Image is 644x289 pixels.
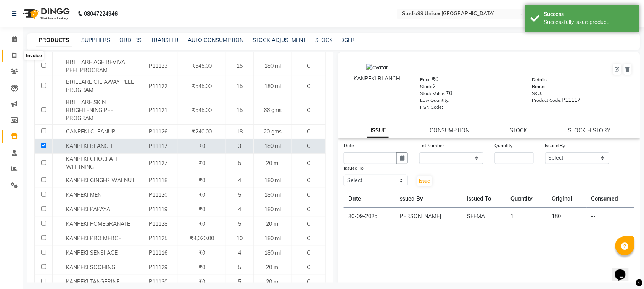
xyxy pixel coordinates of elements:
span: ₹0 [199,206,205,213]
span: P11123 [149,63,167,69]
span: 10 [237,235,243,242]
a: STOCK HISTORY [568,127,611,134]
div: ₹0 [420,89,521,100]
span: KANPEKI SENSI ACE [66,249,118,256]
span: ₹0 [199,278,205,285]
a: STOCK LEDGER [315,37,355,43]
span: ₹0 [199,143,205,149]
label: HSN Code: [420,104,443,111]
span: KANPEKI BLANCH [66,143,113,149]
span: 180 ml [265,63,281,69]
span: 15 [237,107,243,114]
span: ₹0 [199,249,205,256]
span: 20 ml [266,220,280,227]
span: 4 [238,177,241,184]
div: 2 [420,82,521,93]
span: 3 [238,143,241,149]
div: Successfully issue product. [544,18,634,26]
span: Facial [60,45,74,52]
span: 180 ml [265,83,281,90]
span: C [307,63,311,69]
span: 15 [237,63,243,69]
span: P11117 [149,143,167,149]
iframe: chat widget [612,258,636,281]
span: 180 ml [265,235,281,242]
span: KANPEKI POMEGRANATE [66,220,130,227]
a: PRODUCTS [36,34,72,47]
span: P11119 [149,206,167,213]
span: P11126 [149,128,167,135]
label: Product Code: [532,97,562,104]
span: Collapse Row [55,45,60,52]
span: KANPEKI CHOCLATE WHITNING [66,156,119,170]
span: C [307,107,311,114]
label: Stock Value: [420,90,446,97]
span: 20 ml [266,278,280,285]
span: KANPEKI SOOHING [66,264,115,271]
span: P11130 [149,278,167,285]
span: ₹0 [199,191,205,198]
span: P11120 [149,191,167,198]
td: 30-09-2025 [344,208,394,225]
span: 180 ml [265,206,281,213]
td: [PERSON_NAME] [394,208,462,225]
span: 20 ml [266,160,280,167]
span: C [307,206,311,213]
span: P11122 [149,83,167,90]
span: C [307,235,311,242]
span: P11116 [149,249,167,256]
span: CANPEKI CLEANUP [66,128,115,135]
label: Stock: [420,83,433,90]
label: Issued To [344,165,364,172]
th: Issued By [394,190,462,208]
span: C [307,220,311,227]
span: C [307,264,311,271]
a: TRANSFER [151,37,179,43]
span: ₹545.00 [192,107,212,114]
label: Price: [420,76,432,83]
span: C [307,128,311,135]
span: P11127 [149,160,167,167]
div: P11117 [532,96,633,107]
span: C [307,278,311,285]
span: 20 gms [264,128,282,135]
label: Issued By [545,142,565,149]
a: AUTO CONSUMPTION [188,37,243,43]
label: Date [344,142,354,149]
span: KANPEKI PAPAYA [66,206,110,213]
span: KANPEKI GINGER WALNUT [66,177,135,184]
label: Lot Number [419,142,444,149]
span: P11129 [149,264,167,271]
div: Invoice [24,51,43,60]
b: 08047224946 [84,3,118,24]
span: 180 ml [265,249,281,256]
a: STOCK ADJUSTMENT [253,37,306,43]
span: P11125 [149,235,167,242]
span: 18 [237,128,243,135]
span: C [307,83,311,90]
span: P11118 [149,177,167,184]
span: BRILLARE SKIN BRIGHTENING PEEL PROGRAM [66,99,116,122]
span: 5 [238,220,241,227]
th: Date [344,190,394,208]
span: 15 [237,83,243,90]
span: 20 ml [266,264,280,271]
span: 180 ml [265,191,281,198]
th: Consumed [587,190,634,208]
td: 180 [547,208,587,225]
span: BRILLARE AGE REVIVAL PEEL PROGRAM [66,59,128,74]
span: ₹545.00 [192,83,212,90]
span: 5 [238,278,241,285]
span: ₹0 [199,160,205,167]
td: -- [587,208,634,225]
td: 1 [506,208,547,225]
span: ₹0 [199,264,205,271]
th: Issued To [462,190,506,208]
span: KANPEKI TANGERINE [66,278,119,285]
span: Issue [419,178,430,184]
img: logo [19,3,72,24]
span: KANPEKI MEN [66,191,101,198]
div: ₹0 [420,75,521,86]
span: C [307,177,311,184]
span: 180 ml [265,143,281,149]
